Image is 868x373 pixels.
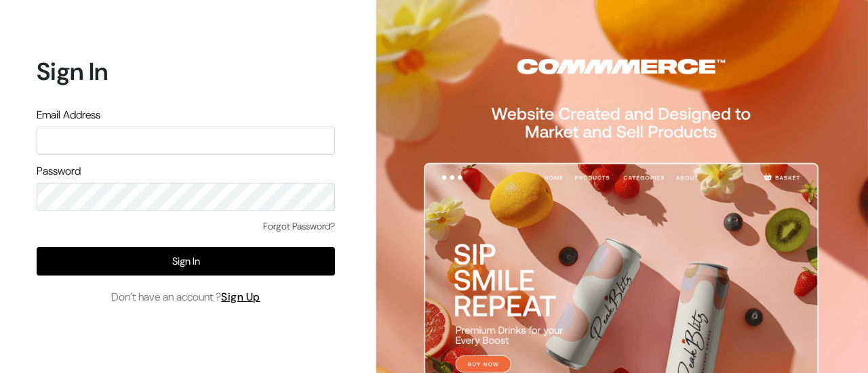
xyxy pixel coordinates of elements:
[37,57,335,86] h1: Sign In
[221,290,260,304] a: Sign Up
[37,163,81,179] label: Password
[263,219,335,234] a: Forgot Password?
[37,247,335,276] button: Sign In
[37,107,100,123] label: Email Address
[111,289,260,305] span: Don’t have an account ?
